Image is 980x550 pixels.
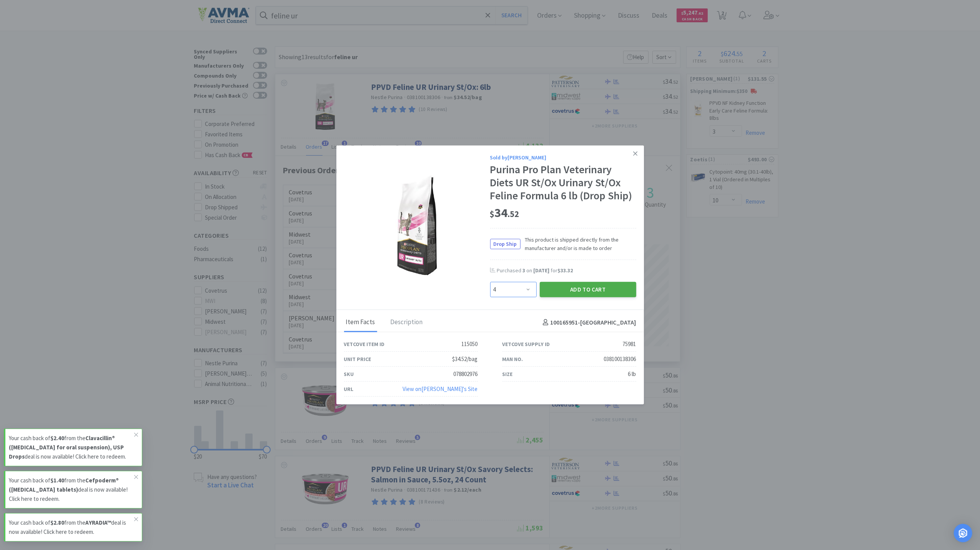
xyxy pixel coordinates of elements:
[462,340,478,349] div: 115050
[367,175,467,275] img: 776bf5ccaf4242f38018f4e6c2f23d0d_75981.jpeg
[490,209,495,219] span: $
[954,524,972,542] div: Open Intercom Messenger
[623,340,636,349] div: 75981
[534,267,550,273] span: [DATE]
[490,163,636,202] div: Purina Pro Plan Veterinary Diets UR St/Ox Urinary St/Ox Feline Formula 6 lb (Drop Ship)
[344,355,371,363] div: Unit Price
[604,355,636,364] div: 038100138306
[502,355,523,363] div: Man No.
[344,340,385,348] div: Vetcove Item ID
[9,518,134,537] p: Your cash back of from the deal is now available! Click here to redeem.
[540,282,636,297] button: Add to Cart
[344,313,377,332] div: Item Facts
[490,153,636,162] div: Sold by [PERSON_NAME]
[85,519,111,526] strong: AYRADIA™
[558,267,573,273] span: $33.32
[454,369,478,379] div: 078802976
[344,370,354,378] div: SKU
[540,318,636,328] h4: 100165951 - [GEOGRAPHIC_DATA]
[9,434,134,461] p: Your cash back of from the deal is now available! Click here to redeem.
[50,519,64,526] strong: $2.80
[50,434,64,442] strong: $2.40
[9,476,134,504] p: Your cash back of from the deal is now available! Click here to redeem.
[389,313,425,332] div: Description
[502,340,550,348] div: Vetcove Supply ID
[9,434,124,460] strong: Clavacillin® ([MEDICAL_DATA] for oral suspension), USP Drops
[523,267,526,273] span: 3
[344,385,354,393] div: URL
[491,239,520,248] span: Drop Ship
[403,385,478,393] a: View on[PERSON_NAME]'s Site
[508,209,519,219] span: . 52
[490,205,519,220] span: 34
[521,235,636,253] span: This product is shipped directly from the manufacturer and/or is made to order
[502,370,513,378] div: Size
[453,355,478,364] div: $34.52/bag
[628,369,636,379] div: 6 lb
[50,477,64,484] strong: $1.40
[497,267,636,274] div: Purchased on for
